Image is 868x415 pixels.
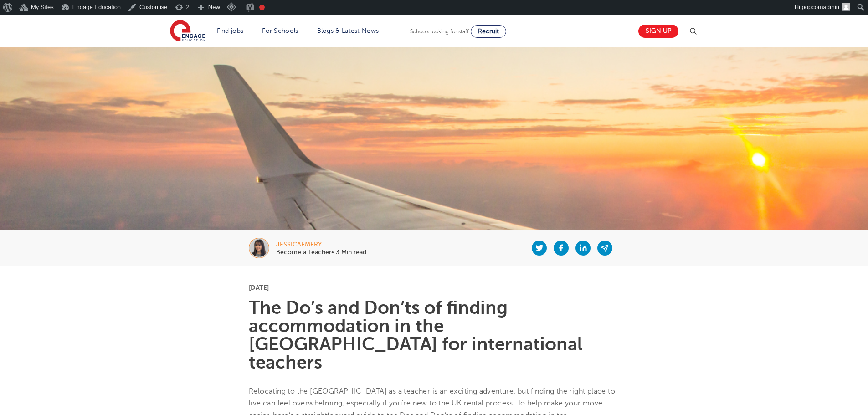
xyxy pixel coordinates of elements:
[802,4,839,10] span: popcornadmin
[249,299,619,372] h1: The Do’s and Don’ts of finding accommodation in the [GEOGRAPHIC_DATA] for international teachers
[262,27,298,34] a: For Schools
[259,5,265,10] div: Focus keyphrase not set
[276,241,366,248] div: jessicaemery
[249,284,619,291] p: [DATE]
[638,25,678,38] a: Sign up
[410,28,469,35] span: Schools looking for staff
[276,249,366,256] p: Become a Teacher• 3 Min read
[217,27,244,34] a: Find jobs
[471,25,506,38] a: Recruit
[170,20,205,43] img: Engage Education
[317,27,379,34] a: Blogs & Latest News
[478,28,499,35] span: Recruit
